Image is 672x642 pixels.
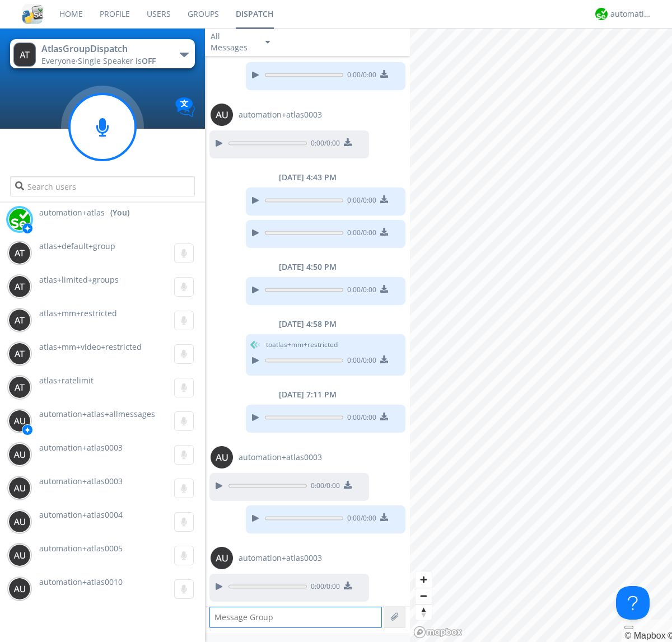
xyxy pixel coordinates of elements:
span: automation+atlas0003 [239,109,322,120]
span: 0:00 / 0:00 [343,413,376,425]
div: Everyone · [41,55,167,67]
img: d2d01cd9b4174d08988066c6d424eccd [8,208,31,231]
span: 0:00 / 0:00 [307,481,340,493]
span: 0:00 / 0:00 [343,355,376,368]
span: atlas+mm+video+restricted [39,341,142,352]
div: [DATE] 4:43 PM [205,172,410,183]
img: 373638.png [211,446,233,468]
img: download media button [380,285,388,293]
img: 373638.png [211,547,233,569]
span: 0:00 / 0:00 [343,228,376,240]
div: [DATE] 7:11 PM [205,389,410,400]
span: Reset bearing to north [416,604,432,620]
iframe: Toggle Customer Support [616,586,650,620]
button: Zoom out [416,588,432,604]
input: Search users [10,176,194,196]
div: automation+atlas [610,8,652,20]
div: All Messages [211,31,255,53]
span: atlas+mm+restricted [39,308,117,318]
img: 373638.png [8,376,31,399]
img: 373638.png [8,309,31,331]
span: automation+atlas0005 [39,543,123,554]
span: 0:00 / 0:00 [343,513,376,526]
span: automation+atlas0003 [39,442,123,453]
img: download media button [380,70,388,78]
img: download media button [344,582,352,589]
img: cddb5a64eb264b2086981ab96f4c1ba7 [22,4,43,24]
span: automation+atlas0010 [39,577,123,587]
img: download media button [380,228,388,236]
img: 373638.png [8,544,31,566]
img: 373638.png [8,410,31,432]
div: (You) [110,207,129,218]
span: automation+atlas0003 [239,552,322,564]
img: 373638.png [8,242,31,264]
a: Mapbox [624,631,665,640]
img: Translation enabled [175,97,195,117]
img: download media button [344,481,352,489]
button: Toggle attribution [624,626,633,629]
img: download media button [380,195,388,203]
div: [DATE] 4:58 PM [205,318,410,330]
button: Zoom in [416,571,432,588]
span: OFF [142,55,156,66]
img: download media button [380,513,388,521]
img: 373638.png [8,443,31,466]
img: download media button [380,355,388,363]
span: automation+atlas+allmessages [39,409,155,419]
span: 0:00 / 0:00 [343,285,376,297]
div: AtlasGroupDispatch [41,43,167,55]
img: 373638.png [8,510,31,533]
a: Mapbox logo [413,626,463,639]
img: 373638.png [13,43,36,67]
img: 373638.png [8,578,31,600]
span: atlas+limited+groups [39,274,119,285]
span: automation+atlas0004 [39,509,123,520]
span: automation+atlas [39,207,105,218]
span: 0:00 / 0:00 [307,138,340,151]
img: download media button [344,138,352,146]
span: automation+atlas0003 [39,476,123,486]
img: d2d01cd9b4174d08988066c6d424eccd [595,8,608,20]
button: Reset bearing to north [416,604,432,620]
span: atlas+ratelimit [39,375,94,386]
img: caret-down-sm.svg [265,41,270,44]
img: download media button [380,413,388,420]
span: atlas+default+group [39,241,115,251]
span: 0:00 / 0:00 [343,70,376,82]
span: Single Speaker is [78,55,156,66]
button: AtlasGroupDispatchEveryone·Single Speaker isOFF [10,39,194,68]
span: 0:00 / 0:00 [307,582,340,594]
img: 373638.png [8,275,31,298]
span: automation+atlas0003 [239,452,322,463]
img: 373638.png [211,104,233,126]
span: 0:00 / 0:00 [343,195,376,208]
span: to atlas+mm+restricted [266,340,338,350]
img: 373638.png [8,477,31,499]
img: 373638.png [8,343,31,365]
div: [DATE] 4:50 PM [205,261,410,273]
